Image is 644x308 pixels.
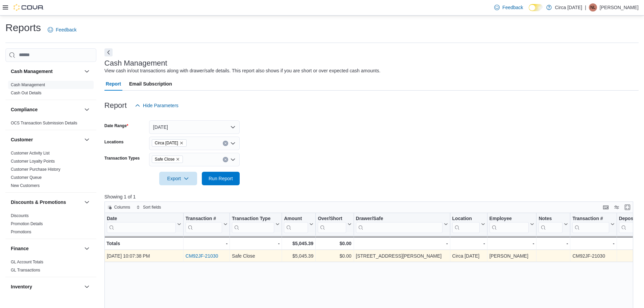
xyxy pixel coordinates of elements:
button: Remove Circa 1818 from selection in this group [180,141,184,145]
button: Location [452,215,485,233]
div: Circa [DATE] [452,252,485,260]
button: Transaction Type [232,215,280,233]
span: New Customers [11,183,40,188]
span: OCS Transaction Submission Details [11,120,77,126]
div: - [489,239,534,247]
span: Promotion Details [11,221,43,227]
div: Drawer/Safe [356,215,442,233]
div: Transaction # [186,215,222,222]
span: Feedback [502,4,523,11]
h3: Inventory [11,283,32,290]
p: | [585,3,586,11]
h3: Discounts & Promotions [11,199,66,206]
div: Notes [539,215,563,222]
button: Clear input [223,157,228,162]
a: Feedback [492,1,526,14]
button: Customer [83,136,91,144]
div: [STREET_ADDRESS][PERSON_NAME] [356,252,448,260]
div: Over/Short [318,215,346,233]
div: - [572,239,614,247]
span: Run Report [209,175,233,182]
div: Drawer/Safe [356,215,442,222]
button: Keyboard shortcuts [602,203,610,211]
button: Compliance [83,105,91,114]
span: Circa [DATE] [155,140,178,146]
span: Promotions [11,229,31,235]
div: Notes [539,215,563,233]
button: Open list of options [230,157,236,162]
div: Cash Management [5,81,96,100]
h3: Finance [11,245,29,252]
span: Safe Close [155,156,175,163]
h3: Customer [11,136,33,143]
button: Next [104,48,113,56]
span: Customer Purchase History [11,167,61,172]
div: $0.00 [318,239,351,247]
span: Safe Close [152,156,183,163]
button: Finance [83,244,91,253]
div: - [186,239,228,247]
span: Export [163,172,193,185]
button: Finance [11,245,81,252]
div: Transaction # URL [186,215,222,233]
div: Transaction Type [232,215,274,233]
span: NL [590,3,595,11]
button: Clear input [223,141,228,146]
div: $5,045.39 [284,252,313,260]
div: $0.00 [318,252,351,260]
a: GL Transactions [11,268,40,273]
div: Compliance [5,119,96,130]
div: View cash in/out transactions along with drawer/safe details. This report also shows if you are s... [104,67,381,74]
span: Email Subscription [129,77,172,91]
div: Deposit # [619,215,644,222]
button: Remove Safe Close from selection in this group [176,157,180,161]
button: Over/Short [318,215,351,233]
a: Discounts [11,213,29,218]
label: Locations [104,139,124,145]
button: Inventory [83,283,91,291]
a: New Customers [11,183,40,188]
button: Run Report [202,172,240,185]
span: Columns [114,205,130,210]
a: GL Account Totals [11,260,43,264]
img: Cova [14,4,44,11]
div: - [356,239,448,247]
a: OCS Transaction Submission Details [11,121,77,125]
input: Dark Mode [529,4,543,11]
a: Customer Loyalty Points [11,159,55,164]
label: Transaction Types [104,156,140,161]
button: Cash Management [11,68,81,75]
div: Employee [489,215,529,233]
div: Discounts & Promotions [5,212,96,239]
a: Cash Management [11,82,45,87]
button: Open list of options [230,141,236,146]
a: Customer Activity List [11,151,50,156]
button: [DATE] [149,120,240,134]
div: CM92JF-21030 [572,252,614,260]
button: Employee [489,215,534,233]
p: [PERSON_NAME] [600,3,639,11]
div: Totals [106,239,181,247]
span: Feedback [56,26,76,33]
div: Natasha Livermore [589,3,597,11]
div: - [452,239,485,247]
button: Columns [105,203,133,211]
span: Report [106,77,121,91]
span: Circa 1818 [152,139,187,147]
div: Location [452,215,479,233]
span: GL Account Totals [11,259,43,265]
div: Customer [5,149,96,192]
div: $5,045.39 [284,239,313,247]
button: Cash Management [83,67,91,75]
div: Transaction # [572,215,609,233]
button: Discounts & Promotions [83,198,91,206]
div: Employee [489,215,529,222]
button: Export [159,172,197,185]
div: Deposit # [619,215,644,233]
button: Compliance [11,106,81,113]
span: Sort fields [143,205,161,210]
h1: Reports [5,21,41,34]
div: Location [452,215,479,222]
